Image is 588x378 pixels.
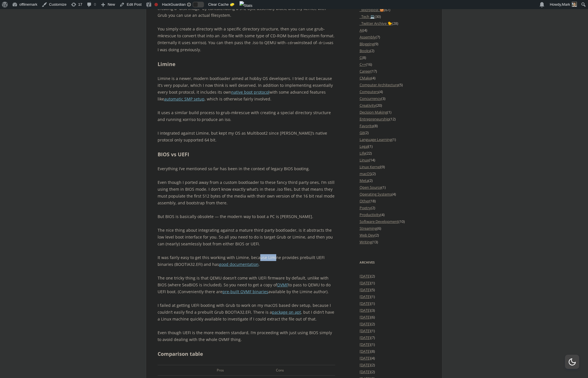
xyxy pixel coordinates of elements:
div: Focus keyphrase not set [154,3,158,6]
li: (4) [360,211,431,218]
a: AI [360,28,363,33]
li: (28) [360,20,431,27]
li: (8) [360,122,431,129]
p: I integrated against Limine, but kept my OS as Multiboot2 since [PERSON_NAME]’s native protocol o... [158,130,335,143]
a: [DATE] [360,369,371,374]
code: -cdrom [286,41,298,45]
a: Decision Making [360,110,387,115]
a: [DATE] [360,321,371,326]
li: (3) [360,95,431,102]
p: The nice thing about integrating against a mature third party bootloader, is it abstracts the low... [158,227,335,247]
li: (1) [360,109,431,116]
a: [DATE] [360,301,371,306]
a: Computers [360,89,379,94]
a: Meta [360,178,368,183]
p: Even though UEFI is the more modern standard, I’m proceeding with just using BIOS simply to avoid... [158,329,335,343]
li: (8) [360,54,431,61]
a: [DATE] [360,294,371,299]
li: (1) [360,143,431,150]
li: (2) [360,170,431,177]
a: Concurrency [360,96,381,101]
li: (10) [360,218,431,225]
a: C [360,55,362,60]
a: Career [360,69,371,74]
a: Legal [360,144,368,149]
li: (2) [360,273,431,280]
a: Productivity [360,212,380,217]
li: (2) [360,47,431,54]
a: Entrepreneurship [360,116,389,122]
li: (7) [360,334,431,341]
a: [DATE] [360,274,371,279]
a: pre-built OVMF binaries [222,289,268,294]
li: (1) [360,184,431,191]
a: Linux [360,157,369,163]
a: Software Development [360,219,399,224]
a: Language Learning [360,137,392,142]
a: _Micropost 🍪 [360,7,384,12]
a: native boot protocol [231,89,269,95]
a: Linux Kernel [360,164,381,169]
a: automatic SMP setup [164,96,205,102]
a: [DATE] [360,315,371,320]
li: (2) [360,368,431,375]
a: _Tech 💻 [360,14,375,19]
a: Other [360,198,370,204]
li: (1) [360,280,431,286]
p: Limine is a newer, modern bootloader aimed at hobby OS developers. I tried it out because it’s ve... [158,75,335,102]
li: (4) [360,88,431,95]
a: OVMF [277,282,288,287]
a: [DATE] [360,356,371,361]
a: Books [360,48,370,53]
li: (6) [360,314,431,321]
a: [DATE] [360,287,371,292]
li: (7) [360,34,431,40]
li: (13) [360,239,431,245]
a: Blogging [360,41,374,46]
span: Clear Cache [208,2,229,7]
li: (2) [360,129,431,136]
a: _Twitter Archive 🐤 [360,21,392,26]
li: (1) [360,136,431,143]
li: (30) [360,13,431,20]
a: [DATE] [360,349,371,354]
a: good documentation [219,262,259,267]
a: C++ [360,62,366,67]
a: Poetry [360,205,371,210]
li: (3) [360,307,431,314]
a: Web Dev [360,233,375,238]
p: It uses a similar build process to grub-mkrescue with creating a special directory structure and ... [158,109,335,123]
li: (22) [360,150,431,157]
li: (17) [360,68,431,75]
a: CMake [360,75,371,81]
h2: Comparison table [158,350,335,358]
td: Pros [217,365,276,375]
li: (9) [360,163,431,170]
p: But BIOS is basically obsolete — the modern way to boot a PC is [PERSON_NAME]. [158,213,335,220]
a: [DATE] [360,362,371,367]
li: (1) [360,300,431,307]
li: (2) [360,204,431,211]
li: (2) [360,361,431,368]
a: [DATE] [360,328,371,333]
li: (14) [360,157,431,163]
a: Favorite [360,123,374,128]
a: [DATE] [360,342,371,347]
h3: Archives [360,259,431,266]
li: (18) [360,198,431,204]
li: (1) [360,293,431,300]
li: (9) [360,40,431,47]
li: (4) [360,27,431,34]
span: Mark [562,2,570,7]
a: Life [360,151,366,156]
li: (2) [360,177,431,184]
li: (20) [360,102,431,109]
li: (5) [360,286,431,293]
li: (67) [360,6,431,13]
a: [DATE] [360,308,371,313]
a: Operating Systems [360,192,392,197]
li: (4) [360,191,431,198]
p: Everything I’ve mentioned so far has been in the context of legacy BIOS booting. [158,165,335,172]
a: [DATE] [360,280,371,285]
a: Computer Architecture [360,82,399,87]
